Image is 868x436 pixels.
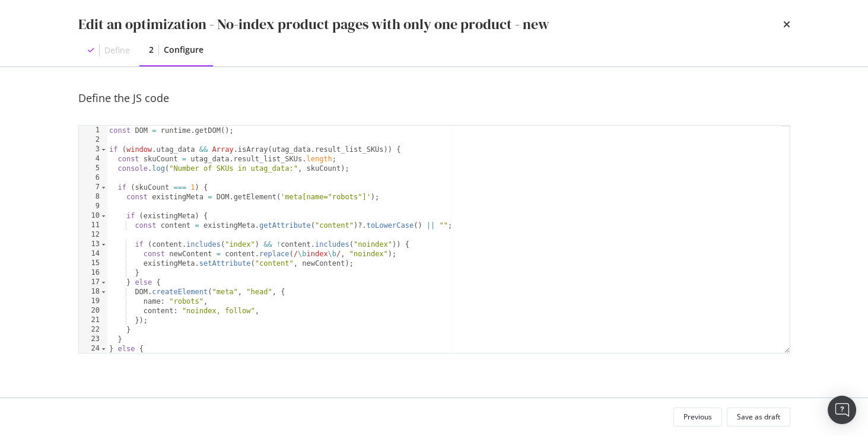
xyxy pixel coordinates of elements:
[79,344,107,354] div: 24
[100,145,107,154] span: Toggle code folding, rows 3 through 23
[78,14,549,34] div: Edit an optimization - No-index product pages with only one product - new
[79,325,107,335] div: 22
[164,44,204,56] div: Configure
[727,408,790,427] button: Save as draft
[783,14,790,34] div: times
[79,335,107,344] div: 23
[100,344,107,354] span: Toggle code folding, rows 24 through 26
[100,211,107,221] span: Toggle code folding, rows 10 through 16
[79,287,107,297] div: 18
[79,306,107,316] div: 20
[79,249,107,259] div: 14
[737,412,780,422] div: Save as draft
[79,192,107,202] div: 8
[79,316,107,325] div: 21
[79,230,107,240] div: 12
[79,297,107,306] div: 19
[683,412,712,422] div: Previous
[100,278,107,287] span: Toggle code folding, rows 17 through 22
[79,126,107,135] div: 1
[78,91,790,106] div: Define the JS code
[79,221,107,230] div: 11
[79,154,107,164] div: 4
[79,145,107,154] div: 3
[79,183,107,192] div: 7
[79,259,107,268] div: 15
[79,164,107,173] div: 5
[100,183,107,192] span: Toggle code folding, rows 7 through 23
[828,396,856,424] div: Open Intercom Messenger
[100,240,107,249] span: Toggle code folding, rows 13 through 16
[100,287,107,297] span: Toggle code folding, rows 18 through 21
[79,240,107,249] div: 13
[149,44,154,56] div: 2
[79,211,107,221] div: 10
[673,408,722,427] button: Previous
[79,173,107,183] div: 6
[79,135,107,145] div: 2
[79,268,107,278] div: 16
[79,202,107,211] div: 9
[79,278,107,287] div: 17
[104,44,130,56] div: Define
